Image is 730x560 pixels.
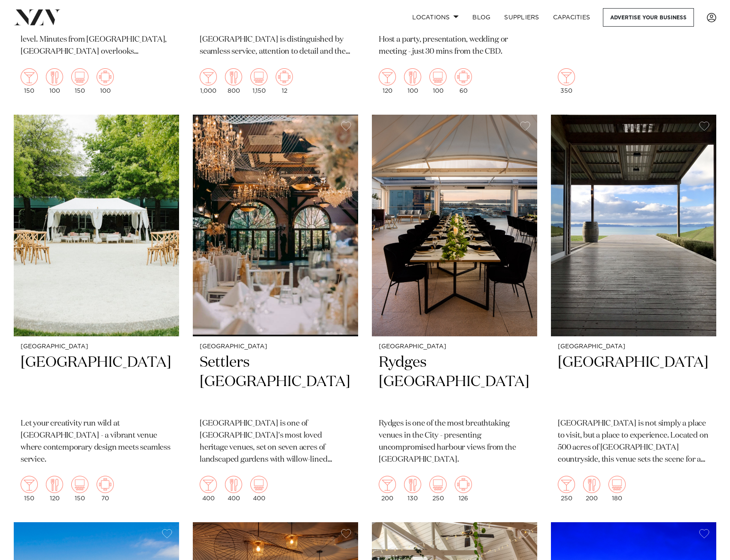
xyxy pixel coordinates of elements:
[455,476,472,502] div: 126
[21,68,38,85] img: cocktail.png
[465,8,497,27] a: BLOG
[405,8,465,27] a: Locations
[21,476,38,493] img: cocktail.png
[404,68,421,94] div: 100
[21,353,172,411] h2: [GEOGRAPHIC_DATA]
[71,476,88,493] img: theatre.png
[558,353,709,411] h2: [GEOGRAPHIC_DATA]
[276,68,293,85] img: meeting.png
[97,68,114,85] img: meeting.png
[558,68,575,94] div: 350
[46,68,63,85] img: dining.png
[200,353,351,411] h2: Settlers [GEOGRAPHIC_DATA]
[379,476,396,493] img: cocktail.png
[429,68,447,94] div: 100
[455,476,472,493] img: meeting.png
[404,476,421,493] img: dining.png
[379,353,530,411] h2: Rydges [GEOGRAPHIC_DATA]
[558,418,709,466] p: [GEOGRAPHIC_DATA] is not simply a place to visit, but a place to experience. Located on 500 acres...
[200,418,351,466] p: [GEOGRAPHIC_DATA] is one of [GEOGRAPHIC_DATA]'s most loved heritage venues, set on seven acres of...
[14,9,61,25] img: nzv-logo.png
[71,68,88,85] img: theatre.png
[379,344,530,350] small: [GEOGRAPHIC_DATA]
[558,344,709,350] small: [GEOGRAPHIC_DATA]
[200,476,217,493] img: cocktail.png
[14,115,179,509] a: [GEOGRAPHIC_DATA] [GEOGRAPHIC_DATA] Let your creativity run wild at [GEOGRAPHIC_DATA] - a vibrant...
[21,418,172,466] p: Let your creativity run wild at [GEOGRAPHIC_DATA] - a vibrant venue where contemporary design mee...
[603,8,694,27] a: Advertise your business
[455,68,472,94] div: 60
[404,476,421,502] div: 130
[225,476,242,493] img: dining.png
[21,344,172,350] small: [GEOGRAPHIC_DATA]
[250,476,268,502] div: 400
[21,68,38,94] div: 150
[225,68,242,85] img: dining.png
[372,115,537,509] a: [GEOGRAPHIC_DATA] Rydges [GEOGRAPHIC_DATA] Rydges is one of the most breathtaking venues in the C...
[97,476,114,493] img: meeting.png
[250,476,268,493] img: theatre.png
[429,476,447,493] img: theatre.png
[429,476,447,502] div: 250
[497,8,546,27] a: SUPPLIERS
[404,68,421,85] img: dining.png
[558,476,575,502] div: 250
[583,476,600,502] div: 200
[46,68,63,94] div: 100
[200,68,217,85] img: cocktail.png
[225,68,242,94] div: 800
[200,476,217,502] div: 400
[200,68,217,94] div: 1,000
[21,476,38,502] div: 150
[276,68,293,94] div: 12
[46,476,63,493] img: dining.png
[46,476,63,502] div: 120
[225,476,242,502] div: 400
[429,68,447,85] img: theatre.png
[379,68,396,85] img: cocktail.png
[250,68,268,85] img: theatre.png
[455,68,472,85] img: meeting.png
[558,476,575,493] img: cocktail.png
[379,418,530,466] p: Rydges is one of the most breathtaking venues in the City - presenting uncompromised harbour view...
[558,68,575,85] img: cocktail.png
[379,68,396,94] div: 120
[551,115,716,509] a: [GEOGRAPHIC_DATA] [GEOGRAPHIC_DATA] [GEOGRAPHIC_DATA] is not simply a place to visit, but a place...
[97,68,114,94] div: 100
[379,476,396,502] div: 200
[71,476,88,502] div: 150
[97,476,114,502] div: 70
[583,476,600,493] img: dining.png
[546,8,597,27] a: Capacities
[250,68,268,94] div: 1,150
[608,476,626,493] img: theatre.png
[608,476,626,502] div: 180
[200,344,351,350] small: [GEOGRAPHIC_DATA]
[71,68,88,94] div: 150
[193,115,358,509] a: [GEOGRAPHIC_DATA] Settlers [GEOGRAPHIC_DATA] [GEOGRAPHIC_DATA] is one of [GEOGRAPHIC_DATA]'s most...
